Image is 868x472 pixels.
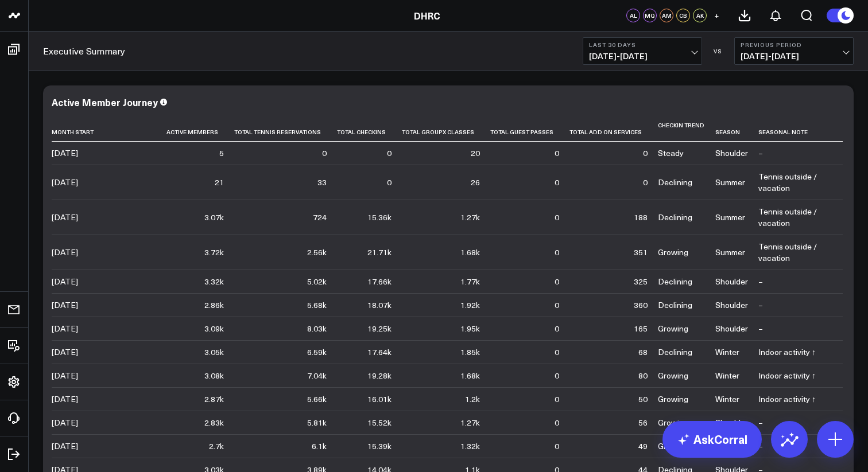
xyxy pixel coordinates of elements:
div: 21 [215,177,224,188]
div: 2.87k [204,393,224,405]
div: – [758,276,763,287]
div: [DATE] [52,440,78,452]
div: Growing [658,417,688,428]
div: [DATE] [52,147,78,159]
th: Season [715,116,758,142]
div: Shoulder [715,147,748,159]
div: – [758,147,763,159]
div: 15.39k [367,440,392,452]
button: + [710,9,723,22]
div: 1.27k [460,417,480,428]
div: 1.27k [460,212,480,223]
div: 3.05k [204,346,224,358]
th: Seasonal Note [758,116,843,142]
div: 1.32k [460,440,480,452]
th: Total Tennis Reservations [234,116,337,142]
th: Total Guest Passes [490,116,569,142]
div: 7.04k [307,370,327,381]
div: 0 [555,323,559,334]
div: 2.7k [209,440,224,452]
div: 0 [643,177,648,188]
div: Tennis outside / vacation [758,171,832,194]
div: 6.1k [312,440,327,452]
button: Previous Period[DATE]-[DATE] [734,37,854,65]
div: [DATE] [52,323,78,334]
div: 0 [387,177,392,188]
button: Last 30 Days[DATE]-[DATE] [583,37,702,65]
div: 0 [555,299,559,311]
div: 2.83k [204,417,224,428]
div: Summer [715,247,745,258]
div: 3.32k [204,276,224,287]
div: – [758,323,763,334]
div: 5.66k [307,393,327,405]
div: Declining [658,177,692,188]
div: [DATE] [52,370,78,381]
div: 19.25k [367,323,392,334]
div: 20 [471,147,480,159]
div: Winter [715,346,739,358]
div: 16.01k [367,393,392,405]
div: 325 [634,276,648,287]
div: Growing [658,393,688,405]
div: Tennis outside / vacation [758,206,832,229]
div: 80 [638,370,648,381]
span: [DATE] - [DATE] [741,52,847,61]
div: – [758,299,763,311]
div: 724 [313,212,327,223]
th: Total Checkins [337,116,402,142]
div: 0 [555,247,559,258]
div: 26 [471,177,480,188]
div: 1.92k [460,299,480,311]
a: Executive Summary [43,45,125,57]
th: Total Add On Services [569,116,658,142]
div: Declining [658,276,692,287]
th: Active Members [166,116,234,142]
div: [DATE] [52,393,78,405]
div: [DATE] [52,212,78,223]
div: MQ [643,9,657,22]
div: 0 [555,346,559,358]
div: Growing [658,247,688,258]
div: Shoulder [715,323,748,334]
div: 3.72k [204,247,224,258]
div: 17.66k [367,276,392,287]
div: 0 [555,177,559,188]
a: DHRC [414,9,440,22]
div: 8.03k [307,323,327,334]
div: 0 [555,393,559,405]
div: Indoor activity ↑ [758,393,816,405]
div: 6.59k [307,346,327,358]
div: Indoor activity ↑ [758,346,816,358]
div: 0 [555,212,559,223]
div: 15.36k [367,212,392,223]
div: 5.02k [307,276,327,287]
div: 1.68k [460,247,480,258]
div: 165 [634,323,648,334]
div: 1.77k [460,276,480,287]
div: 0 [555,276,559,287]
div: 50 [638,393,648,405]
div: Active Member Journey [52,96,158,108]
div: 0 [387,147,392,159]
div: 3.09k [204,323,224,334]
div: 18.07k [367,299,392,311]
span: [DATE] - [DATE] [589,52,696,61]
div: 5 [219,147,224,159]
div: Summer [715,177,745,188]
div: 188 [634,212,648,223]
div: 1.2k [465,393,480,405]
div: AL [626,9,640,22]
div: 360 [634,299,648,311]
div: 0 [322,147,327,159]
div: 0 [555,370,559,381]
div: Declining [658,346,692,358]
div: 56 [638,417,648,428]
div: [DATE] [52,417,78,428]
div: 1.95k [460,323,480,334]
div: Declining [658,299,692,311]
div: 5.81k [307,417,327,428]
div: AK [693,9,707,22]
span: + [714,11,719,19]
div: 17.64k [367,346,392,358]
